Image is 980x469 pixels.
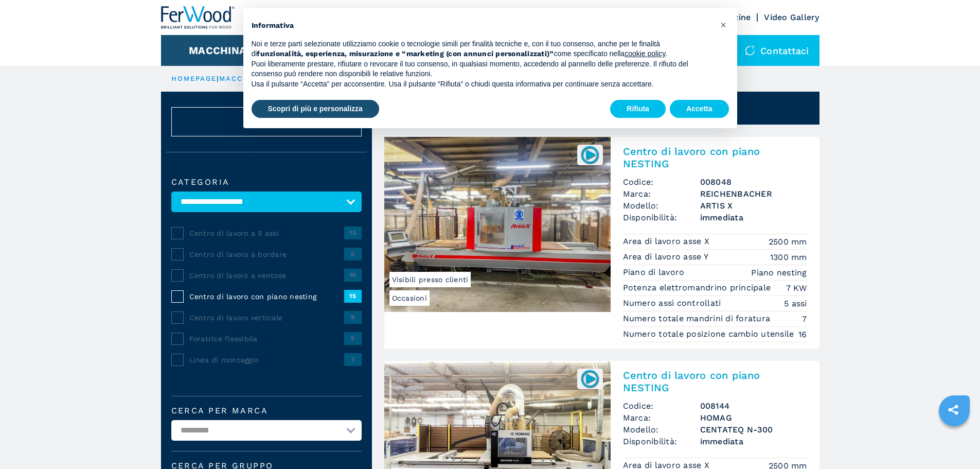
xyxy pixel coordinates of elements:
[802,313,807,325] em: 7
[936,423,972,461] iframe: Chat
[189,249,344,259] span: Centro di lavoro a bordare
[189,44,257,57] button: Macchinari
[219,75,273,82] a: macchinari
[623,412,700,424] span: Marca:
[171,407,362,415] label: Cerca per marca
[769,236,807,248] em: 2500 mm
[623,298,724,309] p: Numero assi controllati
[623,236,712,247] p: Area di lavoro asse X
[751,267,807,279] em: Piano nesting
[252,39,712,59] p: Noi e terze parti selezionate utilizziamo cookie o tecnologie simili per finalità tecniche e, con...
[798,328,807,340] em: 16
[252,59,712,79] p: Puoi liberamente prestare, rifiutare o revocare il tuo consenso, in qualsiasi momento, accedendo ...
[784,298,807,309] em: 5 assi
[171,75,217,82] a: HOMEPAGE
[257,49,554,58] strong: funzionalità, esperienza, misurazione e “marketing (con annunci personalizzati)”
[189,270,344,281] span: Centro di lavoro a ventose
[252,21,712,31] h2: Informativa
[735,35,819,66] div: Contattaci
[580,145,600,165] img: 008048
[623,212,700,223] span: Disponibilità:
[389,272,471,287] span: Visibili presso clienti
[700,436,807,447] span: immediata
[700,200,807,212] h3: ARTIS X
[344,248,362,260] span: 5
[344,332,362,344] span: 5
[623,436,700,447] span: Disponibilità:
[189,334,344,344] span: Foratrice flessibile
[610,100,666,118] button: Rifiuta
[720,19,726,31] span: ×
[700,412,807,424] h3: HOMAG
[623,251,711,263] p: Area di lavoro asse Y
[786,282,807,294] em: 7 KW
[623,282,774,293] p: Potenza elettromandrino principale
[189,312,344,323] span: Centro di lavoro verticale
[171,107,362,136] button: ResetAnnulla
[670,100,729,118] button: Accetta
[344,353,362,366] span: 1
[623,313,773,324] p: Numero totale mandrini di foratura
[770,251,807,263] em: 1300 mm
[700,424,807,436] h3: CENTATEQ N-300
[344,311,362,323] span: 9
[940,397,966,423] a: sharethis
[623,145,807,170] h2: Centro di lavoro con piano NESTING
[625,49,665,58] a: cookie policy
[189,355,344,365] span: Linea di montaggio
[189,291,344,302] span: Centro di lavoro con piano nesting
[344,269,362,281] span: 10
[623,200,700,212] span: Modello:
[344,227,362,239] span: 13
[716,16,732,33] button: Chiudi questa informativa
[623,328,797,340] p: Numero totale posizione cambio utensile
[700,212,807,223] span: immediata
[171,178,362,186] label: Categoria
[217,75,219,82] span: |
[623,188,700,200] span: Marca:
[252,79,712,90] p: Usa il pulsante “Accetta” per acconsentire. Usa il pulsante “Rifiuta” o chiudi questa informativa...
[700,176,807,188] h3: 008048
[344,290,362,302] span: 15
[623,424,700,436] span: Modello:
[700,400,807,412] h3: 008144
[189,228,344,238] span: Centro di lavoro a 5 assi
[764,12,819,22] a: Video Gallery
[161,6,235,29] img: Ferwood
[252,100,379,118] button: Scopri di più e personalizza
[580,369,600,389] img: 008144
[623,369,807,394] h2: Centro di lavoro con piano NESTING
[384,137,611,312] img: Centro di lavoro con piano NESTING REICHENBACHER ARTIS X
[623,267,687,278] p: Piano di lavoro
[384,137,819,349] a: Centro di lavoro con piano NESTING REICHENBACHER ARTIS XOccasioniVisibili presso clienti008048Cen...
[623,400,700,412] span: Codice:
[389,290,430,306] span: Occasioni
[700,188,807,200] h3: REICHENBACHER
[623,176,700,188] span: Codice:
[745,45,755,56] img: Contattaci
